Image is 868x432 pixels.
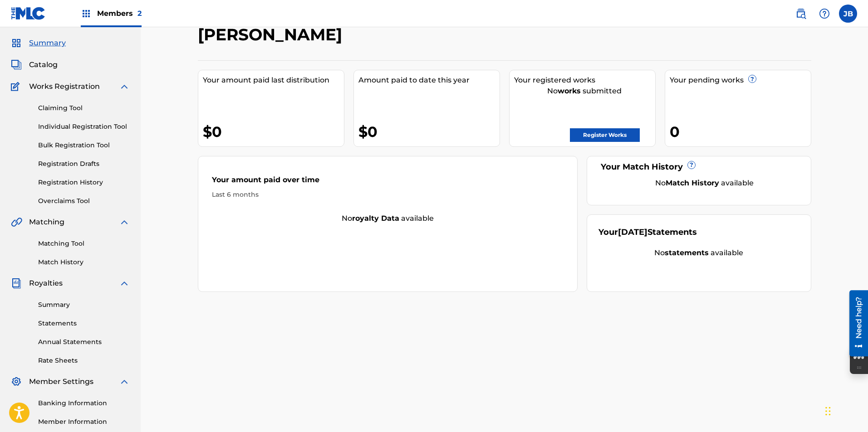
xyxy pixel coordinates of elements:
div: Help [815,5,834,23]
img: Catalog [11,59,22,70]
span: Works Registration [29,81,100,92]
img: search [795,8,806,19]
img: MLC Logo [11,7,46,20]
h2: [PERSON_NAME] [198,24,347,45]
img: Member Settings [11,376,22,387]
div: Last 6 months [212,190,564,199]
a: Registration History [38,178,130,187]
div: User Menu [839,5,857,23]
div: Your amount paid over time [212,175,564,190]
span: [DATE] [618,227,647,237]
a: Registration Drafts [38,159,130,169]
div: Amount paid to date this year [358,75,500,86]
img: help [819,8,830,19]
img: expand [119,81,130,92]
a: Register Works [570,128,640,142]
div: Your Statements [598,226,697,238]
img: Royalties [11,278,22,289]
span: Members [97,8,142,19]
a: Bulk Registration Tool [38,141,130,150]
div: $0 [203,121,344,142]
iframe: Resource Center [843,287,868,360]
img: expand [119,217,130,228]
img: expand [119,376,130,387]
span: Member Settings [29,376,93,387]
a: Matching Tool [38,239,130,248]
div: Drag [825,398,831,425]
a: Banking Information [38,398,130,408]
strong: statements [665,248,709,257]
a: Public Search [792,5,810,23]
div: No available [198,213,578,224]
div: 0 [670,121,811,142]
a: Overclaims Tool [38,196,130,206]
strong: Match History [666,179,719,187]
iframe: Chat Widget [823,388,868,432]
div: No submitted [514,86,655,97]
span: ? [749,75,756,83]
div: Your registered works [514,75,655,86]
a: Match History [38,257,130,267]
a: Annual Statements [38,337,130,347]
img: Summary [11,38,22,49]
span: Summary [29,38,66,49]
a: Statements [38,319,130,328]
a: Individual Registration Tool [38,122,130,131]
div: $0 [358,121,500,142]
div: Your pending works [670,75,811,86]
div: Your Match History [598,161,799,173]
a: Rate Sheets [38,356,130,365]
img: Top Rightsholders [81,8,92,19]
a: Claiming Tool [38,103,130,113]
img: Matching [11,217,22,228]
span: 2 [137,9,142,18]
a: Member Information [38,417,130,427]
a: SummarySummary [11,38,66,49]
strong: royalty data [352,214,399,223]
div: No available [598,248,799,258]
img: Works Registration [11,81,23,92]
div: No available [610,178,799,189]
a: CatalogCatalog [11,59,58,70]
span: ? [688,161,695,169]
span: Royalties [29,278,63,289]
img: expand [119,278,130,289]
div: Your amount paid last distribution [203,75,344,86]
span: Catalog [29,59,58,70]
span: Matching [29,217,64,228]
a: Summary [38,300,130,310]
strong: works [558,87,581,95]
